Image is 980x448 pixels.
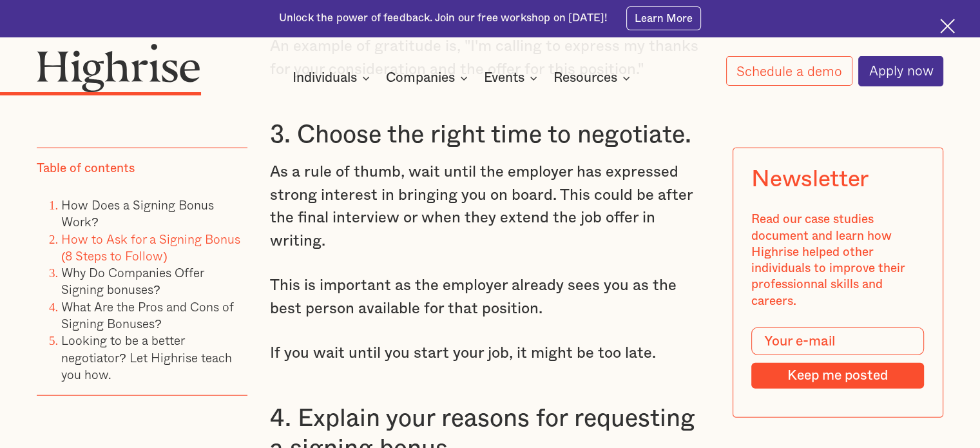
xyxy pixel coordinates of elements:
a: What Are the Pros and Cons of Signing Bonuses? [61,297,234,332]
p: As a rule of thumb, wait until the employer has expressed strong interest in bringing you on boar... [270,161,710,253]
a: Looking to be a better negotiator? Let Highrise teach you how. [61,331,232,384]
input: Keep me posted [752,362,925,388]
a: How to Ask for a Signing Bonus (8 Steps to Follow) [61,229,240,264]
a: Schedule a demo [726,56,852,86]
div: Resources [553,70,617,86]
a: Why Do Companies Offer Signing bonuses? [61,262,204,298]
div: Events [484,70,524,86]
div: Companies [386,70,472,86]
div: Table of contents [37,160,135,176]
h3: 3. Choose the right time to negotiate. [270,120,710,151]
div: Individuals [293,70,374,86]
div: Events [484,70,541,86]
a: How Does a Signing Bonus Work? [61,195,214,230]
img: Cross icon [940,19,955,34]
div: Companies [386,70,455,86]
p: This is important as the employer already sees you as the best person available for that position. [270,275,710,320]
a: Apply now [858,56,943,86]
a: Learn More [626,6,702,30]
div: Individuals [293,70,357,86]
form: Modal Form [752,327,925,389]
div: Read our case studies document and learn how Highrise helped other individuals to improve their p... [752,211,925,309]
div: Resources [553,70,634,86]
div: Unlock the power of feedback. Join our free workshop on [DATE]! [279,11,608,26]
img: Highrise logo [37,43,200,93]
p: If you wait until you start your job, it might be too late. [270,342,710,365]
div: Newsletter [752,166,869,193]
input: Your e-mail [752,327,925,355]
